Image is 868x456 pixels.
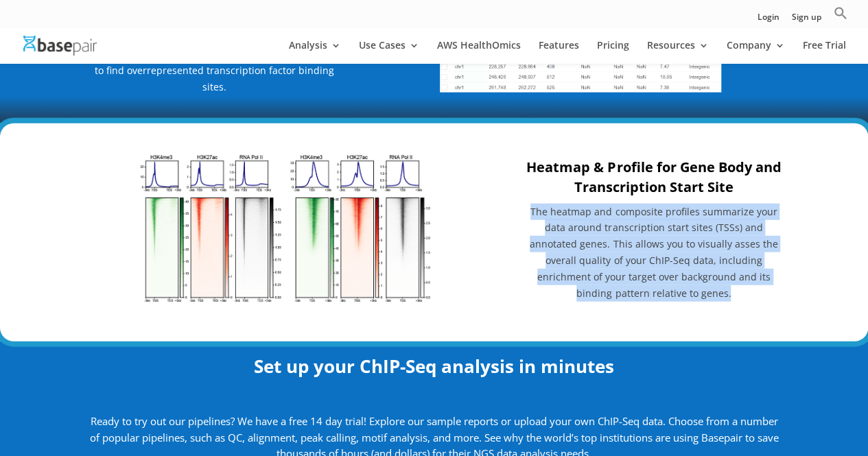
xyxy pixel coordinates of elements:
[792,13,821,27] a: Sign up
[539,40,579,64] a: Features
[359,40,419,64] a: Use Cases
[647,40,709,64] a: Resources
[526,158,781,196] strong: Heatmap & Profile for Gene Body and Transcription Start Site
[803,40,846,64] a: Free Trial
[530,205,777,300] span: The heatmap and composite profiles summarize your data around transcription start sites (TSSs) an...
[289,40,341,64] a: Analysis
[23,36,97,56] img: Basepair
[834,6,847,27] a: Search Icon Link
[758,13,779,27] a: Login
[834,6,847,20] svg: Search
[254,354,614,379] strong: Set up your ChIP-Seq analysis in minutes
[727,40,785,64] a: Company
[597,40,629,64] a: Pricing
[605,357,852,440] iframe: Drift Widget Chat Controller
[437,40,521,64] a: AWS HealthOmics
